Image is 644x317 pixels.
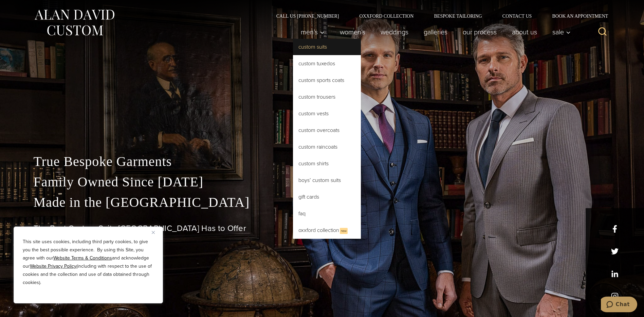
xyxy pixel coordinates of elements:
[293,122,361,138] a: Custom Overcoats
[30,263,76,270] a: Website Privacy Policy
[293,55,361,72] a: Custom Tuxedos
[601,297,637,314] iframe: Opens a widget where you can chat to one of our agents
[53,254,112,262] a: Website Terms & Conditions
[293,139,361,155] a: Custom Raincoats
[293,25,574,39] nav: Primary Navigation
[545,25,574,39] button: Sale sub menu toggle
[293,72,361,88] a: Custom Sports Coats
[293,172,361,188] a: Boys’ Custom Suits
[332,25,373,39] a: Women’s
[349,14,424,18] a: Oxxford Collection
[293,155,361,172] a: Custom Shirts
[455,25,504,39] a: Our Process
[293,25,332,39] button: Men’s sub menu toggle
[266,14,349,18] a: Call Us [PHONE_NUMBER]
[152,228,160,236] button: Close
[34,7,115,38] img: Alan David Custom
[293,105,361,122] a: Custom Vests
[594,24,611,40] button: View Search Form
[293,89,361,105] a: Custom Trousers
[34,223,611,233] h1: The Best Custom Suits [GEOGRAPHIC_DATA] Has to Offer
[424,14,492,18] a: Bespoke Tailoring
[293,205,361,222] a: FAQ
[293,189,361,205] a: Gift Cards
[373,25,416,39] a: weddings
[293,39,361,55] a: Custom Suits
[542,14,610,18] a: Book an Appointment
[152,231,155,234] img: Close
[416,25,455,39] a: Galleries
[23,238,154,287] p: This site uses cookies, including third party cookies, to give you the best possible experience. ...
[34,151,611,213] p: True Bespoke Garments Family Owned Since [DATE] Made in the [GEOGRAPHIC_DATA]
[266,14,611,18] nav: Secondary Navigation
[504,25,545,39] a: About Us
[492,14,542,18] a: Contact Us
[340,228,348,234] span: New
[293,222,361,239] a: Oxxford CollectionNew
